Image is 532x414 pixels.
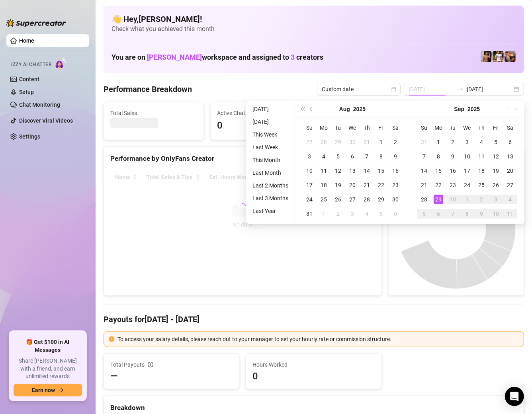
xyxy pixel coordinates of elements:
span: 3 [291,53,295,61]
td: 2025-09-15 [431,164,446,178]
span: calendar [391,87,396,92]
div: 22 [376,180,386,190]
button: Choose a month [454,101,465,117]
div: 21 [362,180,372,190]
td: 2025-08-07 [360,149,374,164]
th: Mo [317,121,331,135]
td: 2025-10-03 [489,192,503,207]
div: 14 [362,166,372,176]
div: 27 [505,180,515,190]
div: 21 [419,180,429,190]
div: 10 [305,166,314,176]
td: 2025-08-25 [317,192,331,207]
td: 2025-09-03 [460,135,474,149]
div: 26 [491,180,501,190]
div: 12 [333,166,343,176]
td: 2025-07-30 [345,135,360,149]
input: End date [467,85,512,94]
div: 8 [462,209,472,219]
td: 2025-09-11 [474,149,489,164]
td: 2025-08-01 [374,135,388,149]
li: [DATE] [249,104,291,114]
div: 3 [348,209,357,219]
div: 7 [448,209,458,219]
td: 2025-08-11 [317,164,331,178]
div: 19 [491,166,501,176]
div: 29 [376,195,386,204]
div: 6 [505,137,515,147]
th: Th [474,121,489,135]
a: Content [19,76,39,82]
div: 16 [448,166,458,176]
img: logo-BBDzfeDw.svg [6,19,66,27]
div: 5 [333,152,343,161]
div: 30 [448,195,458,204]
td: 2025-08-15 [374,164,388,178]
td: 2025-08-18 [317,178,331,192]
div: 22 [434,180,443,190]
div: 16 [391,166,400,176]
h4: 👋 Hey, [PERSON_NAME] ! [111,14,516,25]
td: 2025-09-02 [446,135,460,149]
div: To access your salary details, please reach out to your manager to set your hourly rate or commis... [117,335,519,344]
div: 2 [477,195,486,204]
li: Last Year [249,206,291,216]
img: Zach [481,51,492,62]
span: 0 [217,118,304,133]
div: 4 [477,137,486,147]
td: 2025-09-13 [503,149,517,164]
span: Active Chats [217,109,304,117]
th: Su [302,121,317,135]
div: 4 [505,195,515,204]
td: 2025-08-09 [388,149,403,164]
td: 2025-08-02 [388,135,403,149]
td: 2025-07-28 [317,135,331,149]
td: 2025-09-22 [431,178,446,192]
th: Su [417,121,431,135]
th: Sa [503,121,517,135]
div: 9 [477,209,486,219]
span: [PERSON_NAME] [147,53,202,61]
div: Performance by OnlyFans Creator [110,153,375,164]
div: 11 [319,166,329,176]
div: 18 [477,166,486,176]
div: 10 [491,209,501,219]
td: 2025-08-06 [345,149,360,164]
div: 8 [434,152,443,161]
div: 1 [319,209,329,219]
td: 2025-08-30 [388,192,403,207]
div: 23 [391,180,400,190]
td: 2025-09-08 [431,149,446,164]
td: 2025-09-18 [474,164,489,178]
td: 2025-08-10 [302,164,317,178]
td: 2025-09-05 [489,135,503,149]
td: 2025-08-17 [302,178,317,192]
div: 25 [319,195,329,204]
h4: Payouts for [DATE] - [DATE] [104,314,524,325]
td: 2025-08-31 [302,207,317,221]
td: 2025-08-31 [417,135,431,149]
li: [DATE] [249,117,291,127]
h1: You are on workspace and assigned to creators [111,53,323,62]
div: 7 [419,152,429,161]
td: 2025-09-04 [360,207,374,221]
td: 2025-09-10 [460,149,474,164]
div: 30 [391,195,400,204]
span: Earn now [32,387,55,393]
span: Total Sales [110,109,197,117]
div: 26 [333,195,343,204]
button: Earn nowarrow-right [14,384,82,396]
td: 2025-08-28 [360,192,374,207]
div: 2 [391,137,400,147]
img: Osvaldo [505,51,516,62]
a: Discover Viral Videos [19,117,73,124]
span: Share [PERSON_NAME] with a friend, and earn unlimited rewards [14,357,82,381]
th: Sa [388,121,403,135]
a: Setup [19,89,34,95]
div: 3 [491,195,501,204]
div: 2 [448,137,458,147]
th: Tu [446,121,460,135]
td: 2025-07-29 [331,135,345,149]
td: 2025-08-20 [345,178,360,192]
div: 27 [305,137,314,147]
